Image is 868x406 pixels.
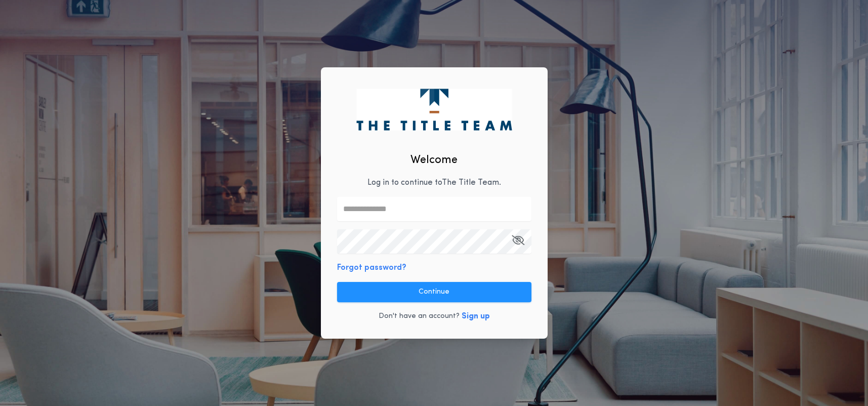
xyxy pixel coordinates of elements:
[379,311,460,321] p: Don't have an account?
[337,262,406,274] button: Forgot password?
[356,89,512,130] img: logo
[367,177,501,189] p: Log in to continue to The Title Team .
[337,282,531,302] button: Continue
[410,152,458,169] h2: Welcome
[462,310,490,322] button: Sign up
